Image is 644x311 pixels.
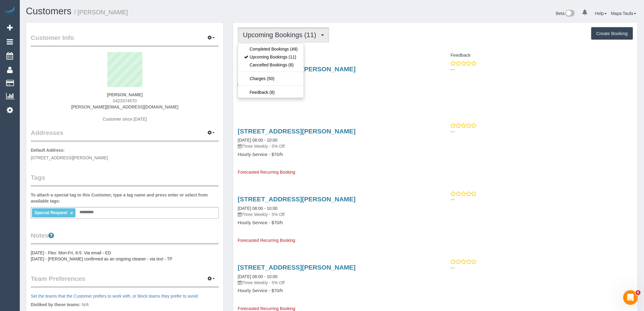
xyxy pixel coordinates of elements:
label: To attach a special tag to this Customer, type a tag name and press enter or select from availabl... [31,192,219,204]
a: [STREET_ADDRESS][PERSON_NAME] [238,128,355,135]
p: Three Weekly - 5% Off [238,211,431,217]
span: Forecasted Recurring Booking [238,238,295,243]
a: Feedback (8) [238,88,304,96]
legend: Tags [31,173,219,187]
a: Help [595,11,607,16]
h4: Hourly Service - $70/h [238,288,431,293]
small: / [PERSON_NAME] [74,9,128,16]
h4: Hourly Service - $70/h [238,220,431,225]
span: Special Request [34,210,67,215]
legend: Team Preferences [31,274,219,288]
h4: Hourly Service - $70/h [238,152,431,157]
a: [DATE] 08:00 - 10:00 [238,138,277,143]
span: Customer since [DATE] [103,117,147,122]
a: [STREET_ADDRESS][PERSON_NAME] [238,264,355,271]
legend: Notes [31,231,219,245]
label: Disliked by these teams: [31,302,80,308]
a: × [70,210,73,216]
a: Mapa Taufa [611,11,636,16]
a: Completed Bookings (49) [238,45,304,53]
strong: [PERSON_NAME] [107,92,142,97]
span: N/A [82,302,89,307]
a: Cancelled Bookings (6) [238,61,304,69]
legend: Customer Info [31,33,219,47]
p: --- [451,196,633,203]
span: Forecasted Recurring Booking [238,306,295,311]
h4: Feedback [440,53,633,58]
p: --- [451,129,633,135]
a: Customers [26,6,72,16]
span: Upcoming Bookings (11) [243,31,319,39]
p: Three Weekly - 5% Off [238,81,431,87]
span: 6 [636,290,641,295]
pre: [DATE] - Flex: Mon-Fri, 8-5. Via email - ED [DATE] - [PERSON_NAME] confirmed as an ongoing cleane... [31,250,219,262]
span: [STREET_ADDRESS][PERSON_NAME] [31,155,108,160]
iframe: Intercom live chat [623,290,638,305]
a: Beta [556,11,575,16]
img: New interface [565,10,575,18]
a: [STREET_ADDRESS][PERSON_NAME] [238,196,355,203]
button: Create Booking [591,27,633,40]
a: Upcoming Bookings (11) [238,53,304,61]
button: Upcoming Bookings (11) [238,27,329,43]
span: Forecasted Recurring Booking [238,170,295,175]
h4: Hourly Service - $70/h [238,90,431,95]
h4: Service [238,53,431,58]
a: [PERSON_NAME][EMAIL_ADDRESS][DOMAIN_NAME] [71,104,178,109]
a: [DATE] 08:00 - 10:00 [238,274,277,279]
a: [DATE] 08:00 - 10:00 [238,206,277,211]
p: Three Weekly - 5% Off [238,280,431,286]
a: Set the teams that the Customer prefers to work with, or block teams they prefer to avoid [31,294,198,299]
p: --- [451,265,633,271]
p: --- [451,66,633,72]
img: Automaid Logo [4,6,16,15]
a: Charges (50) [238,75,304,83]
p: Three Weekly - 5% Off [238,143,431,149]
span: 0423374570 [113,98,137,103]
label: Default Address: [31,147,65,153]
